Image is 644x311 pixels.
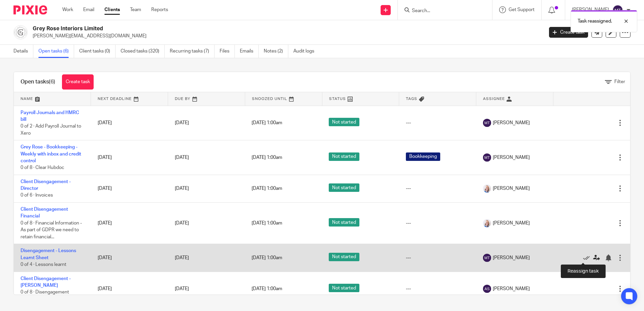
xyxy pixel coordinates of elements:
[483,285,491,293] img: svg%3E
[329,152,359,161] span: Not started
[83,6,94,13] a: Email
[483,119,491,127] img: svg%3E
[252,155,282,160] span: [DATE] 1:00am
[252,120,282,125] span: [DATE] 1:00am
[175,255,189,260] span: [DATE]
[79,45,116,58] a: Client tasks (0)
[91,140,168,175] td: [DATE]
[175,120,189,125] span: [DATE]
[406,185,470,192] div: ---
[252,186,282,191] span: [DATE] 1:00am
[130,6,141,13] a: Team
[33,25,438,32] h2: Grey Rose Interiors Limited
[406,220,470,227] div: ---
[91,106,168,140] td: [DATE]
[21,193,53,198] span: 0 of 6 · Invoices
[21,165,64,170] span: 0 of 8 · Clear Hubdoc
[21,145,81,163] a: Grey Rose - Bookkeeping - Weekly with inbox and credit control
[329,218,359,227] span: Not started
[220,45,235,58] a: Files
[329,183,359,192] span: Not started
[21,262,66,267] span: 0 of 4 · Lessons learnt
[21,207,68,218] a: Client Disengagement Financial
[549,27,588,38] a: Create task
[406,152,440,161] span: Bookkeeping
[175,221,189,226] span: [DATE]
[583,254,593,261] a: Mark as done
[264,45,288,58] a: Notes (2)
[21,78,55,85] h1: Open tasks
[91,244,168,272] td: [DATE]
[493,185,530,192] span: [PERSON_NAME]
[175,155,189,160] span: [DATE]
[170,45,215,58] a: Recurring tasks (7)
[33,33,539,39] p: [PERSON_NAME][EMAIL_ADDRESS][DOMAIN_NAME]
[21,110,79,122] a: Payroll Journals and HMRC bill
[21,248,76,260] a: Disengagement - Lessons Learnt Sheet
[614,79,625,84] span: Filter
[483,184,491,193] img: Low%20Res%20-%20Your%20Support%20Team%20-5.jpg
[252,97,287,101] span: Snoozed Until
[91,203,168,244] td: [DATE]
[13,45,33,58] a: Details
[493,154,530,161] span: [PERSON_NAME]
[406,119,470,126] div: ---
[493,119,530,126] span: [PERSON_NAME]
[21,290,69,302] span: 0 of 8 · Disengagement templates
[329,253,359,261] span: Not started
[293,45,319,58] a: Audit logs
[252,255,282,260] span: [DATE] 1:00am
[483,254,491,262] img: svg%3E
[13,5,47,14] img: Pixie
[493,285,530,292] span: [PERSON_NAME]
[62,6,73,13] a: Work
[121,45,165,58] a: Closed tasks (320)
[38,45,74,58] a: Open tasks (6)
[406,97,417,101] span: Tags
[91,272,168,306] td: [DATE]
[406,285,470,292] div: ---
[21,221,82,239] span: 0 of 8 · Financial Information - As part of GDPR we need to retain financial...
[406,254,470,261] div: ---
[329,97,346,101] span: Status
[21,124,81,136] span: 0 of 2 · Add Payroll Journal to Xero
[49,79,55,84] span: (6)
[252,286,282,291] span: [DATE] 1:00am
[13,25,28,39] img: grey%20rose.png
[252,221,282,226] span: [DATE] 1:00am
[21,179,71,191] a: Client Disengagement - Director
[483,219,491,227] img: Low%20Res%20-%20Your%20Support%20Team%20-5.jpg
[493,254,530,261] span: [PERSON_NAME]
[612,5,623,15] img: svg%3E
[578,18,612,25] p: Task reassigned.
[91,175,168,202] td: [DATE]
[62,74,94,90] a: Create task
[329,284,359,292] span: Not started
[329,118,359,126] span: Not started
[104,6,120,13] a: Clients
[175,286,189,291] span: [DATE]
[493,220,530,227] span: [PERSON_NAME]
[240,45,259,58] a: Emails
[151,6,168,13] a: Reports
[175,186,189,191] span: [DATE]
[21,276,71,288] a: Client Disengagement - [PERSON_NAME]
[483,153,491,162] img: svg%3E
